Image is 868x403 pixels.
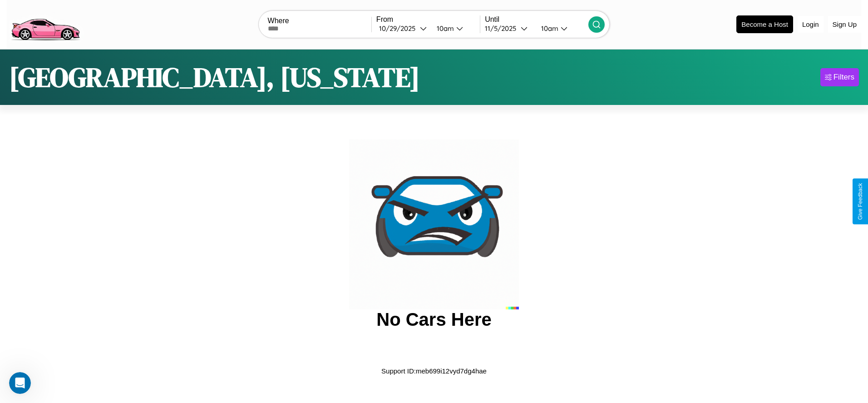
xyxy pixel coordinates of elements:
p: Support ID: meb699i12vyd7dg4hae [381,365,487,377]
button: Filters [820,68,859,86]
button: 10am [429,24,480,33]
button: Login [798,16,824,33]
button: Become a Host [736,15,793,33]
iframe: Intercom live chat [9,372,31,394]
h2: No Cars Here [376,309,491,330]
button: Sign Up [828,16,861,33]
label: Until [485,15,588,24]
img: car [349,139,519,309]
div: 10am [537,24,561,33]
div: 10 / 29 / 2025 [379,24,420,33]
button: 10am [534,24,588,33]
div: 10am [432,24,456,33]
img: logo [7,5,84,43]
div: Give Feedback [857,183,863,220]
div: 11 / 5 / 2025 [485,24,521,33]
button: 10/29/2025 [376,24,429,33]
div: Filters [833,73,854,82]
label: From [376,15,480,24]
label: Where [268,17,371,25]
h1: [GEOGRAPHIC_DATA], [US_STATE] [9,59,420,96]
